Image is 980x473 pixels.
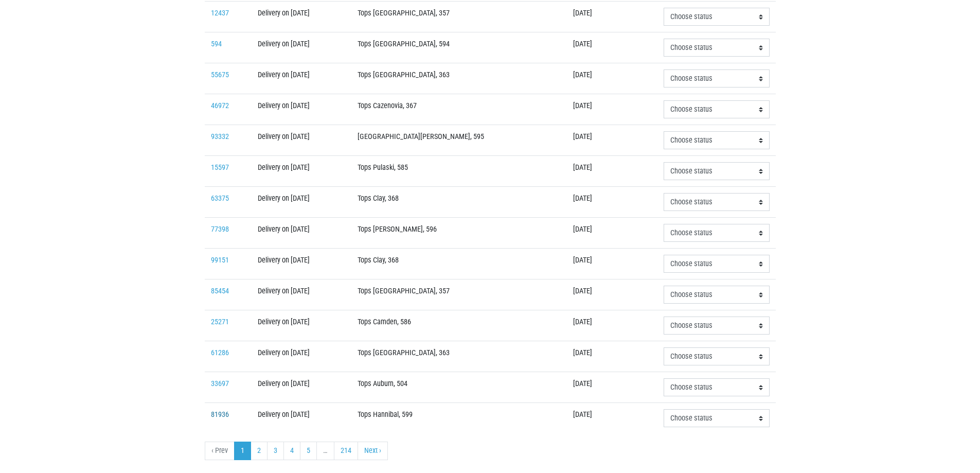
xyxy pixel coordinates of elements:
[211,9,229,17] a: 12437
[252,341,351,372] td: Delivery on [DATE]
[567,2,657,32] td: [DATE]
[211,194,229,203] a: 63375
[351,63,567,94] td: Tops [GEOGRAPHIC_DATA], 363
[267,442,284,460] a: 3
[567,32,657,63] td: [DATE]
[211,132,229,141] a: 93332
[567,249,657,279] td: [DATE]
[351,310,567,341] td: Tops Camden, 586
[211,318,229,326] a: 25271
[567,341,657,372] td: [DATE]
[351,279,567,310] td: Tops [GEOGRAPHIC_DATA], 357
[252,310,351,341] td: Delivery on [DATE]
[567,310,657,341] td: [DATE]
[567,218,657,249] td: [DATE]
[252,94,351,125] td: Delivery on [DATE]
[252,63,351,94] td: Delivery on [DATE]
[567,63,657,94] td: [DATE]
[351,156,567,187] td: Tops Pulaski, 585
[211,379,229,388] a: 33697
[351,341,567,372] td: Tops [GEOGRAPHIC_DATA], 363
[351,372,567,403] td: Tops Auburn, 504
[567,187,657,218] td: [DATE]
[234,442,251,460] a: 1
[351,249,567,279] td: Tops Clay, 368
[567,403,657,434] td: [DATE]
[334,442,358,460] a: 214
[251,442,268,460] a: 2
[300,442,317,460] a: 5
[567,125,657,156] td: [DATE]
[211,163,229,172] a: 15597
[211,410,229,419] a: 81936
[358,442,388,460] a: next
[252,403,351,434] td: Delivery on [DATE]
[283,442,300,460] a: 4
[252,32,351,63] td: Delivery on [DATE]
[252,218,351,249] td: Delivery on [DATE]
[211,101,229,110] a: 46972
[567,156,657,187] td: [DATE]
[351,32,567,63] td: Tops [GEOGRAPHIC_DATA], 594
[252,2,351,32] td: Delivery on [DATE]
[252,372,351,403] td: Delivery on [DATE]
[351,403,567,434] td: Tops Hannibal, 599
[205,442,776,460] nav: pager
[252,279,351,310] td: Delivery on [DATE]
[567,279,657,310] td: [DATE]
[211,348,229,357] a: 61286
[211,256,229,265] a: 99151
[567,94,657,125] td: [DATE]
[211,40,222,48] a: 594
[351,187,567,218] td: Tops Clay, 368
[351,218,567,249] td: Tops [PERSON_NAME], 596
[351,2,567,32] td: Tops [GEOGRAPHIC_DATA], 357
[211,287,229,295] a: 85454
[252,125,351,156] td: Delivery on [DATE]
[252,156,351,187] td: Delivery on [DATE]
[567,372,657,403] td: [DATE]
[252,249,351,279] td: Delivery on [DATE]
[252,187,351,218] td: Delivery on [DATE]
[211,225,229,234] a: 77398
[351,125,567,156] td: [GEOGRAPHIC_DATA][PERSON_NAME], 595
[211,71,229,79] a: 55675
[351,94,567,125] td: Tops Cazenovia, 367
